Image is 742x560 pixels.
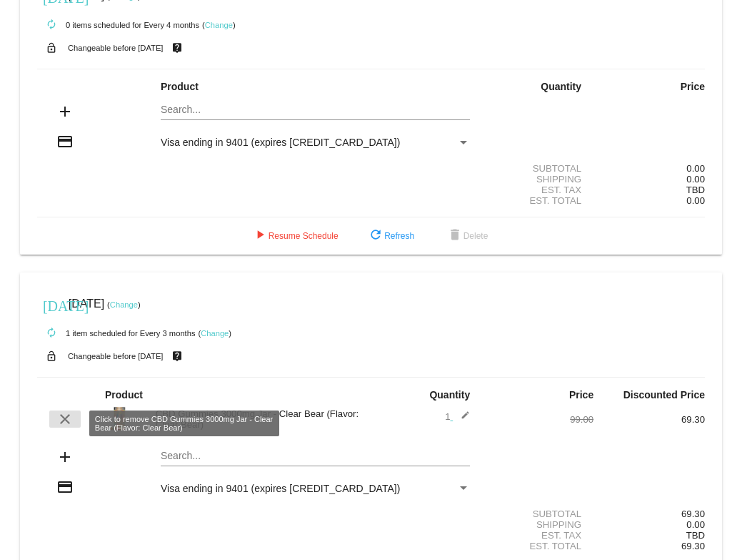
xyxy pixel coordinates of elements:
[161,137,470,148] mat-select: Payment Method
[681,81,705,92] strong: Price
[446,231,488,241] span: Delete
[107,300,141,309] small: ( )
[482,414,593,425] div: 99.00
[681,541,705,551] span: 69.30
[56,448,74,466] mat-icon: add
[367,231,414,241] span: Refresh
[161,81,199,92] strong: Product
[68,352,164,360] small: Changeable before [DATE]
[482,195,593,206] div: Est. Total
[37,329,196,338] small: 1 item scheduled for Every 3 months
[541,81,581,92] strong: Quantity
[43,39,60,57] mat-icon: lock_open
[453,411,470,428] mat-icon: edit
[169,347,186,365] mat-icon: live_help
[435,223,500,249] button: Delete
[43,347,60,365] mat-icon: lock_open
[68,44,164,52] small: Changeable before [DATE]
[149,408,371,430] div: CBD Gummies 3000mg Jar - Clear Bear (Flavor: Clear Bear)
[105,404,134,433] img: Clear-Bears-3000.jpg
[161,451,470,462] input: Search...
[201,329,229,338] a: Change
[56,133,74,150] mat-icon: credit_card
[169,39,186,57] mat-icon: live_help
[482,541,593,551] div: Est. Total
[43,296,60,313] mat-icon: [DATE]
[161,483,400,494] span: Visa ending in 9401 (expires [CREDIT_CARD_DATA])
[198,329,231,338] small: ( )
[482,163,593,174] div: Subtotal
[205,21,233,29] a: Change
[482,519,593,530] div: Shipping
[623,389,705,401] strong: Discounted Price
[482,185,593,195] div: Est. Tax
[37,21,199,29] small: 0 items scheduled for Every 4 months
[445,411,470,422] span: 1
[161,104,470,116] input: Search...
[482,509,593,519] div: Subtotal
[482,174,593,185] div: Shipping
[110,300,138,309] a: Change
[161,137,400,148] span: Visa ending in 9401 (expires [CREDIT_CARD_DATA])
[569,389,593,401] strong: Price
[367,227,384,245] mat-icon: refresh
[105,389,143,401] strong: Product
[446,227,463,245] mat-icon: delete
[56,103,74,120] mat-icon: add
[482,530,593,541] div: Est. Tax
[251,231,339,241] span: Resume Schedule
[593,509,705,519] div: 69.30
[686,519,705,530] span: 0.00
[686,174,705,185] span: 0.00
[202,21,236,29] small: ( )
[56,478,74,496] mat-icon: credit_card
[356,223,426,249] button: Refresh
[686,185,705,195] span: TBD
[686,195,705,206] span: 0.00
[240,223,350,249] button: Resume Schedule
[56,411,74,428] mat-icon: clear
[43,325,60,342] mat-icon: autorenew
[686,530,705,541] span: TBD
[161,483,470,494] mat-select: Payment Method
[43,16,60,34] mat-icon: autorenew
[429,389,470,401] strong: Quantity
[251,227,269,245] mat-icon: play_arrow
[593,163,705,174] div: 0.00
[593,414,705,425] div: 69.30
